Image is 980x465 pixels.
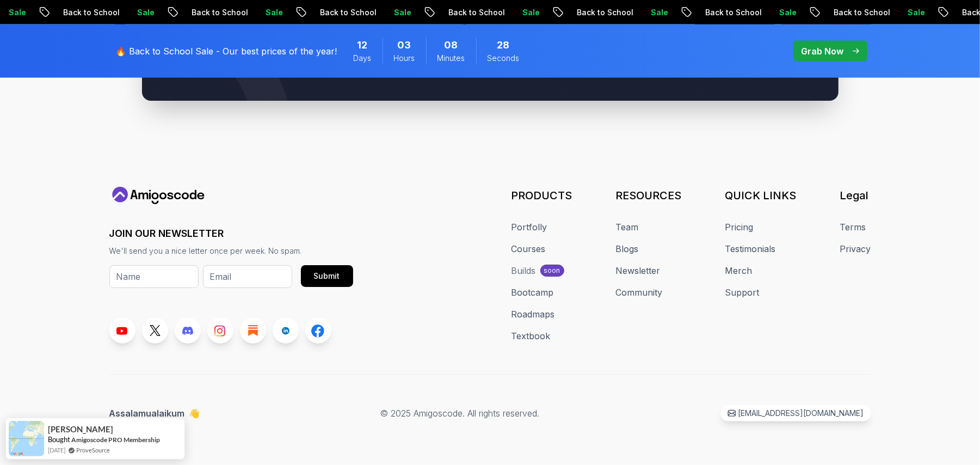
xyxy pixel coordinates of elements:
p: Back to School [566,7,640,18]
a: Merch [725,264,753,277]
p: Back to School [310,7,384,18]
button: Submit [301,265,353,287]
a: LinkedIn link [273,317,299,344]
p: Sale [769,7,804,18]
a: Discord link [175,317,201,344]
p: soon [544,266,560,275]
input: Email [203,265,292,288]
a: Amigoscode PRO Membership [71,436,160,444]
a: Community [616,286,663,299]
h3: QUICK LINKS [725,188,797,203]
a: Textbook [511,329,551,342]
span: Seconds [488,53,520,64]
img: provesource social proof notification image [9,421,44,456]
p: Sale [384,7,418,18]
span: 12 Days [358,38,368,53]
h3: JOIN OUR NEWSLETTER [109,226,353,241]
a: Testimonials [725,242,776,255]
p: Assalamualaikum [109,407,200,420]
p: Sale [512,7,547,18]
p: Sale [255,7,290,18]
h3: Legal [840,188,871,203]
span: 3 Hours [398,38,411,53]
a: Twitter link [142,317,168,344]
a: Facebook link [305,317,331,344]
a: Portfolly [511,221,547,234]
a: Roadmaps [511,308,555,321]
p: Back to School [695,7,769,18]
a: Blog link [240,317,266,344]
span: [PERSON_NAME] [48,425,113,434]
p: Sale [897,7,932,18]
input: Name [109,265,199,288]
span: Bought [48,435,70,444]
a: Youtube link [109,317,135,344]
a: Privacy [840,242,871,255]
span: Days [354,53,372,64]
p: Back to School [53,7,127,18]
p: We'll send you a nice letter once per week. No spam. [109,246,353,256]
span: Hours [394,53,415,64]
a: Bootcamp [511,286,554,299]
h3: RESOURCES [616,188,682,203]
span: 28 Seconds [497,38,510,53]
p: Back to School [438,7,512,18]
p: Sale [640,7,675,18]
a: Pricing [725,221,754,234]
p: Back to School [823,7,897,18]
p: Grab Now [802,45,844,58]
a: [EMAIL_ADDRESS][DOMAIN_NAME] [720,405,871,421]
a: ProveSource [76,445,110,455]
a: Courses [511,242,546,255]
div: Submit [314,271,340,282]
span: [DATE] [48,445,65,455]
p: Sale [127,7,162,18]
span: 8 Minutes [445,38,458,53]
p: Back to School [181,7,255,18]
div: Builds [511,264,536,277]
span: 👋 [189,407,200,420]
a: Support [725,286,760,299]
a: Terms [840,221,866,234]
a: Team [616,221,639,234]
h3: PRODUCTS [511,188,572,203]
p: [EMAIL_ADDRESS][DOMAIN_NAME] [738,408,864,419]
a: Newsletter [616,264,661,277]
a: Blogs [616,242,639,255]
p: © 2025 Amigoscode. All rights reserved. [381,407,540,420]
span: Minutes [437,53,465,64]
a: Instagram link [207,317,233,344]
p: 🔥 Back to School Sale - Our best prices of the year! [116,45,337,58]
